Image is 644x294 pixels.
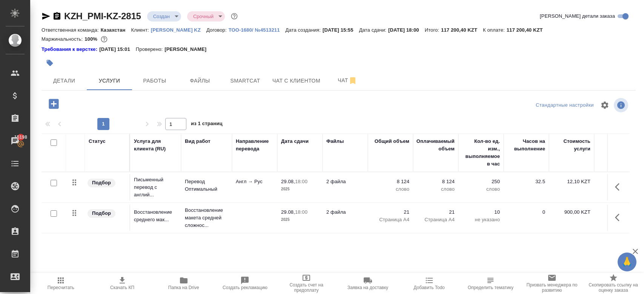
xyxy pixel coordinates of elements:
[417,138,455,153] div: Оплачиваемый объем
[329,76,366,85] span: Чат
[483,27,507,33] p: К оплате:
[41,55,58,71] button: Добавить тэг
[281,209,295,215] p: 29.08,
[168,285,199,290] span: Папка на Drive
[295,179,307,184] p: 18:00
[136,46,165,53] p: Проверено:
[507,27,549,33] p: 117 200,40 KZT
[598,138,636,153] div: Скидка / наценка
[281,138,309,145] div: Дата сдачи
[618,253,636,271] button: 🙏
[185,178,228,193] p: Перевод Оптимальный
[540,12,615,20] span: [PERSON_NAME] детали заказа
[131,27,151,33] p: Клиент:
[610,178,629,196] button: Показать кнопки
[10,133,32,141] span: 15198
[462,216,500,224] p: не указано
[534,100,596,111] div: split button
[468,285,513,290] span: Определить тематику
[92,210,111,217] p: Подбор
[372,185,409,193] p: слово
[621,254,633,270] span: 🙏
[2,132,28,150] a: 15198
[229,26,286,33] a: ТОО-1680/ №4513211
[553,138,590,153] div: Стоимость услуги
[441,27,483,33] p: 117 200,40 KZT
[507,138,545,153] div: Часов на выполнение
[236,138,274,153] div: Направление перевода
[375,138,409,145] div: Общий объем
[462,178,500,185] p: 250
[41,12,51,21] button: Скопировать ссылку для ЯМессенджера
[187,11,225,21] div: Создан
[417,178,455,185] p: 8 124
[227,76,263,86] span: Smartcat
[504,205,549,231] td: 0
[151,26,206,33] a: [PERSON_NAME] KZ
[191,119,223,130] span: из 1 страниц
[185,138,211,145] div: Вид работ
[337,273,399,294] button: Заявка на доставку
[99,34,109,44] button: 0.00 KZT;
[91,76,128,86] span: Услуги
[182,76,218,86] span: Файлы
[347,285,388,290] span: Заявка на доставку
[326,208,364,216] p: 2 файла
[348,76,357,85] svg: Отписаться
[553,178,590,185] p: 12,10 KZT
[372,216,409,224] p: Страница А4
[425,27,441,33] p: Итого:
[286,27,323,33] p: Дата создания:
[64,11,141,21] a: KZH_PMI-KZ-2815
[134,138,177,153] div: Услуга для клиента (RU)
[99,46,136,53] p: [DATE] 15:01
[229,11,239,21] button: Доп статусы указывают на важность/срочность заказа
[151,27,206,33] p: [PERSON_NAME] KZ
[137,76,173,86] span: Работы
[134,176,177,199] p: Письменный перевод с англий...
[85,36,99,42] p: 100%
[46,76,82,86] span: Детали
[553,208,590,216] p: 900,00 KZT
[89,138,106,145] div: Статус
[417,216,455,224] p: Страница А4
[92,179,111,187] p: Подбор
[151,13,172,20] button: Создан
[504,174,549,201] td: 32.5
[164,46,212,53] p: [PERSON_NAME]
[583,273,644,294] button: Скопировать ссылку на оценку заказа
[398,273,460,294] button: Добавить Todo
[359,27,388,33] p: Дата сдачи:
[323,27,359,33] p: [DATE] 15:55
[52,12,61,21] button: Скопировать ссылку
[417,185,455,193] p: слово
[413,285,444,290] span: Добавить Todo
[41,27,101,33] p: Ответственная команда:
[191,13,216,20] button: Срочный
[185,207,228,229] p: Восстановление макета средней сложнос...
[295,209,307,215] p: 18:00
[281,185,319,193] p: 2025
[110,285,134,290] span: Скачать КП
[276,273,337,294] button: Создать счет на предоплату
[41,46,99,53] div: Нажми, чтобы открыть папку с инструкцией
[48,285,74,290] span: Пересчитать
[462,138,500,168] div: Кол-во ед. изм., выполняемое в час
[41,36,85,42] p: Маржинальность:
[134,208,177,224] p: Восстановление среднего мак...
[281,216,319,224] p: 2025
[153,273,214,294] button: Папка на Drive
[214,273,276,294] button: Создать рекламацию
[587,282,639,293] span: Скопировать ссылку на оценку заказа
[206,27,229,33] p: Договор:
[598,178,636,185] p: 0 %
[596,96,614,114] span: Настроить таблицу
[610,208,629,227] button: Показать кнопки
[521,273,583,294] button: Призвать менеджера по развитию
[460,273,521,294] button: Определить тематику
[229,27,286,33] p: ТОО-1680/ №4513211
[30,273,92,294] button: Пересчитать
[372,178,409,185] p: 8 124
[92,273,153,294] button: Скачать КП
[462,208,500,216] p: 10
